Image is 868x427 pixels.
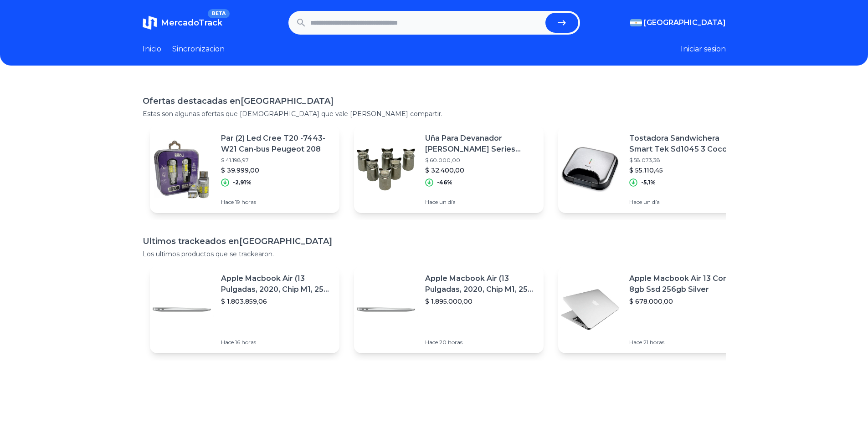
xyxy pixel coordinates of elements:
[221,273,332,295] p: Apple Macbook Air (13 Pulgadas, 2020, Chip M1, 256 Gb De Ssd, 8 Gb De Ram) - Plata
[558,126,748,213] a: Featured imageTostadora Sandwichera Smart Tek Sd1045 3 Coccion Electrica$ 58.073,38$ 55.110,45-5,...
[558,266,748,353] a: Featured imageApple Macbook Air 13 Core I5 8gb Ssd 256gb Silver$ 678.000,00Hace 21 horas
[425,166,536,175] p: $ 32.400,00
[208,9,229,18] span: BETA
[629,339,740,346] p: Hace 21 horas
[150,266,339,353] a: Featured imageApple Macbook Air (13 Pulgadas, 2020, Chip M1, 256 Gb De Ssd, 8 Gb De Ram) - Plata$...
[143,249,726,259] p: Los ultimos productos que se trackearon.
[354,278,418,341] img: Featured image
[150,278,214,341] img: Featured image
[558,137,622,201] img: Featured image
[143,15,157,30] img: MercadoTrack
[221,133,332,155] p: Par (2) Led Cree T20 -7443- W21 Can-bus Peugeot 208
[143,109,726,118] p: Estas son algunas ofertas que [DEMOGRAPHIC_DATA] que vale [PERSON_NAME] compartir.
[630,17,726,28] button: [GEOGRAPHIC_DATA]
[425,157,536,164] p: $ 60.000,00
[221,198,332,206] p: Hace 19 horas
[644,17,726,28] span: [GEOGRAPHIC_DATA]
[629,198,740,206] p: Hace un día
[558,278,622,341] img: Featured image
[221,297,332,306] p: $ 1.803.859,06
[641,179,656,186] p: -5,1%
[143,44,161,55] a: Inicio
[221,166,332,175] p: $ 39.999,00
[143,235,726,248] h1: Ultimos trackeados en [GEOGRAPHIC_DATA]
[172,44,225,55] a: Sincronizacion
[143,95,726,107] h1: Ofertas destacadas en [GEOGRAPHIC_DATA]
[354,126,544,213] a: Featured imageUña Para Devanador [PERSON_NAME] Series 4000 5000 6000 Original$ 60.000,00$ 32.400,...
[425,133,536,155] p: Uña Para Devanador [PERSON_NAME] Series 4000 5000 6000 Original
[233,179,252,186] p: -2,91%
[629,297,740,306] p: $ 678.000,00
[354,266,544,353] a: Featured imageApple Macbook Air (13 Pulgadas, 2020, Chip M1, 256 Gb De Ssd, 8 Gb De Ram) - Plata$...
[629,273,740,295] p: Apple Macbook Air 13 Core I5 8gb Ssd 256gb Silver
[630,19,642,26] img: Argentina
[354,137,418,201] img: Featured image
[221,339,332,346] p: Hace 16 horas
[150,137,214,201] img: Featured image
[629,133,740,155] p: Tostadora Sandwichera Smart Tek Sd1045 3 Coccion Electrica
[681,44,726,55] button: Iniciar sesion
[425,297,536,306] p: $ 1.895.000,00
[629,166,740,175] p: $ 55.110,45
[221,157,332,164] p: $ 41.198,97
[425,198,536,206] p: Hace un día
[629,157,740,164] p: $ 58.073,38
[437,179,452,186] p: -46%
[425,273,536,295] p: Apple Macbook Air (13 Pulgadas, 2020, Chip M1, 256 Gb De Ssd, 8 Gb De Ram) - Plata
[150,126,339,213] a: Featured imagePar (2) Led Cree T20 -7443- W21 Can-bus Peugeot 208$ 41.198,97$ 39.999,00-2,91%Hace...
[425,339,536,346] p: Hace 20 horas
[161,18,222,28] span: MercadoTrack
[143,15,222,30] a: MercadoTrackBETA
